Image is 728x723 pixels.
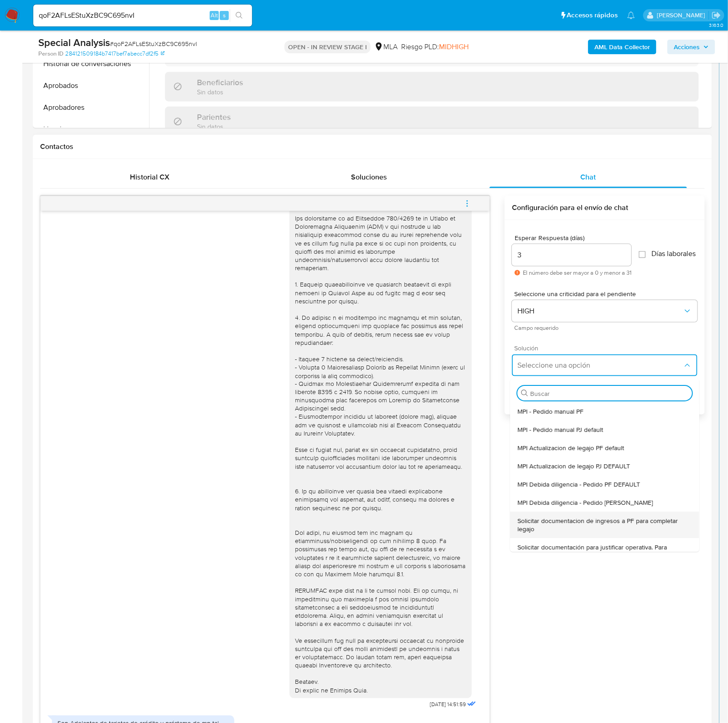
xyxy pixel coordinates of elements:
span: Historial CX [130,172,170,182]
h1: Contactos [40,142,705,151]
b: Special Analysis [38,35,110,50]
span: MPI - Pedido manual PJ default [518,426,604,434]
p: Sin datos [197,122,231,131]
span: Solicitar documentacion de ingresos a PF para completar legajo [518,517,692,533]
b: AML Data Collector [594,40,650,54]
button: Historial de conversaciones [35,53,149,75]
a: 284121509184b7417bef7abecc7df2f5 [65,50,165,58]
b: Person ID [38,50,63,58]
span: MPI Actualizacion de legajo PJ DEFAULT [518,462,630,470]
span: MPI - Pedido manual PF [518,407,584,415]
div: MLA [374,42,398,52]
p: julieta.rodriguez@mercadolibre.com [657,11,708,20]
button: menu-action [452,193,482,215]
span: Días laborales [651,249,696,258]
h3: Configuración para el envío de chat [512,203,697,212]
a: Salir [712,10,721,20]
input: days_to_wait [512,249,631,261]
input: Días laborales [639,251,646,258]
span: Soluciones [351,172,387,182]
span: 3.163.0 [709,21,723,29]
h3: Beneficiarios [197,77,243,87]
span: Accesos rápidos [567,10,618,20]
button: HIGH [512,300,697,322]
span: Esperar Respuesta (días) [515,235,634,241]
span: Solución [515,345,700,351]
button: Seleccione una opción [512,354,697,376]
button: Acciones [667,40,715,54]
h3: Parientes [197,112,231,122]
p: OPEN - IN REVIEW STAGE I [284,41,371,53]
span: Campo requerido [514,326,700,330]
input: Buscar [531,390,689,398]
span: # qoF2AFLsEStuXzBC9C695nvI [110,39,197,48]
span: MPI Actualizacion de legajo PF default [518,444,625,452]
span: El número debe ser mayor a 0 y menor a 31 [523,270,631,276]
div: ParientesSin datos [165,107,699,136]
p: Sin datos [197,87,243,96]
span: [DATE] 14:51:59 [430,701,466,708]
span: Seleccione una opción [517,361,683,370]
button: Aprobadores [35,97,149,118]
input: Buscar usuario o caso... [33,10,252,21]
span: MIDHIGH [439,41,469,52]
div: Lore, Ips dolorsitame co ad Elitseddoe 780/4269 te in Utlabo et Doloremagna Aliquaenim (ADM) v qu... [295,198,466,695]
span: Chat [581,172,596,182]
span: Riesgo PLD: [401,42,469,52]
a: Notificaciones [627,11,635,19]
ul: Solución [511,402,700,552]
button: Aprobados [35,75,149,97]
span: Alt [211,11,218,20]
span: s [223,11,226,20]
span: Solicitar documentación para justificar operativa. Para Personas Físicas. [518,543,692,559]
span: MPI Debida diligencia - Pedido [PERSON_NAME] [518,498,653,507]
span: Acciones [674,40,700,54]
button: AML Data Collector [588,40,656,54]
span: MPI Debida diligencia - Pedido PF DEFAULT [518,480,640,488]
div: BeneficiariosSin datos [165,72,699,102]
button: Lista Interna [35,118,149,140]
span: Seleccione una criticidad para el pendiente [515,291,700,297]
button: search-icon [230,9,248,22]
span: HIGH [517,307,683,316]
